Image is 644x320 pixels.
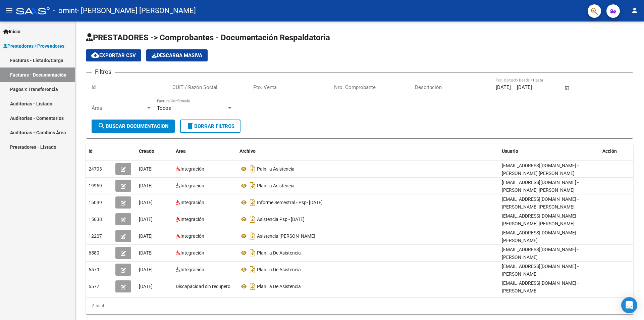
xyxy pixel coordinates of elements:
[89,148,93,154] span: Id
[86,49,141,61] button: Exportar CSV
[3,42,64,50] span: Prestadores / Proveedores
[517,84,549,90] input: Fecha fin
[92,120,175,133] button: Buscar Documentacion
[186,123,234,129] span: Borrar Filtros
[180,250,204,256] span: Integración
[180,217,204,222] span: Integración
[180,120,240,133] button: Borrar Filtros
[257,217,305,222] span: Asistencia Psp - [DATE]
[257,267,301,272] span: Planilla De Asistencia
[139,267,153,272] span: [DATE]
[248,180,257,191] i: Descargar documento
[3,28,20,35] span: Inicio
[176,148,186,154] span: Area
[602,148,617,154] span: Acción
[92,105,146,111] span: Área
[173,144,237,158] datatable-header-cell: Area
[502,280,579,293] span: [EMAIL_ADDRESS][DOMAIN_NAME] - [PERSON_NAME]
[139,183,153,188] span: [DATE]
[502,196,579,210] span: [EMAIL_ADDRESS][DOMAIN_NAME] - [PERSON_NAME] [PERSON_NAME]
[89,200,102,205] span: 15039
[248,264,257,275] i: Descargar documento
[502,180,579,193] span: [EMAIL_ADDRESS][DOMAIN_NAME] - [PERSON_NAME] [PERSON_NAME]
[136,144,173,158] datatable-header-cell: Creado
[139,217,153,222] span: [DATE]
[186,122,194,130] mat-icon: delete
[563,84,571,92] button: Open calendar
[180,183,204,188] span: Integración
[91,51,99,59] mat-icon: cloud_download
[257,166,294,172] span: Palnilla Asistencia
[139,148,154,154] span: Creado
[89,284,99,289] span: 6577
[89,233,102,239] span: 12207
[237,144,499,158] datatable-header-cell: Archivo
[146,49,208,61] app-download-masive: Descarga masiva de comprobantes (adjuntos)
[248,214,257,225] i: Descargar documento
[499,144,600,158] datatable-header-cell: Usuario
[502,148,518,154] span: Usuario
[248,247,257,258] i: Descargar documento
[180,166,204,172] span: Integración
[257,250,301,256] span: Planilla De Asistencia
[139,166,153,172] span: [DATE]
[98,122,106,130] mat-icon: search
[502,230,579,243] span: [EMAIL_ADDRESS][DOMAIN_NAME] - [PERSON_NAME]
[248,281,257,292] i: Descargar documento
[502,264,579,277] span: [EMAIL_ADDRESS][DOMAIN_NAME] - [PERSON_NAME]
[89,166,102,172] span: 24703
[176,284,230,289] span: Discapacidad sin recupero
[157,105,171,111] span: Todos
[139,250,153,256] span: [DATE]
[239,148,256,154] span: Archivo
[502,163,579,176] span: [EMAIL_ADDRESS][DOMAIN_NAME] - [PERSON_NAME] [PERSON_NAME]
[502,247,579,260] span: [EMAIL_ADDRESS][DOMAIN_NAME] - [PERSON_NAME]
[139,233,153,239] span: [DATE]
[257,183,294,188] span: Planilla Asistencia
[91,52,136,58] span: Exportar CSV
[146,49,208,61] button: Descarga Masiva
[631,6,639,14] mat-icon: person
[257,233,315,239] span: Asistencia [PERSON_NAME]
[89,250,99,256] span: 6580
[180,200,204,205] span: Integración
[89,217,102,222] span: 15038
[180,267,204,272] span: Integración
[512,84,516,90] span: –
[502,213,579,226] span: [EMAIL_ADDRESS][DOMAIN_NAME] - [PERSON_NAME] [PERSON_NAME]
[496,84,511,90] input: Fecha inicio
[621,297,637,313] div: Open Intercom Messenger
[98,123,169,129] span: Buscar Documentacion
[5,6,13,14] mat-icon: menu
[257,200,323,205] span: Informe Semestral - Psp- [DATE]
[86,144,113,158] datatable-header-cell: Id
[139,200,153,205] span: [DATE]
[139,284,153,289] span: [DATE]
[53,3,77,18] span: - omint
[180,233,204,239] span: Integración
[248,197,257,208] i: Descargar documento
[248,164,257,174] i: Descargar documento
[248,231,257,241] i: Descargar documento
[77,3,196,18] span: - [PERSON_NAME] [PERSON_NAME]
[89,267,99,272] span: 6579
[89,183,102,188] span: 19969
[92,67,115,77] h3: Filtros
[600,144,633,158] datatable-header-cell: Acción
[86,33,330,42] span: PRESTADORES -> Comprobantes - Documentación Respaldatoria
[152,52,202,58] span: Descarga Masiva
[86,298,633,314] div: 8 total
[257,284,301,289] span: Planilla De Asistencia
